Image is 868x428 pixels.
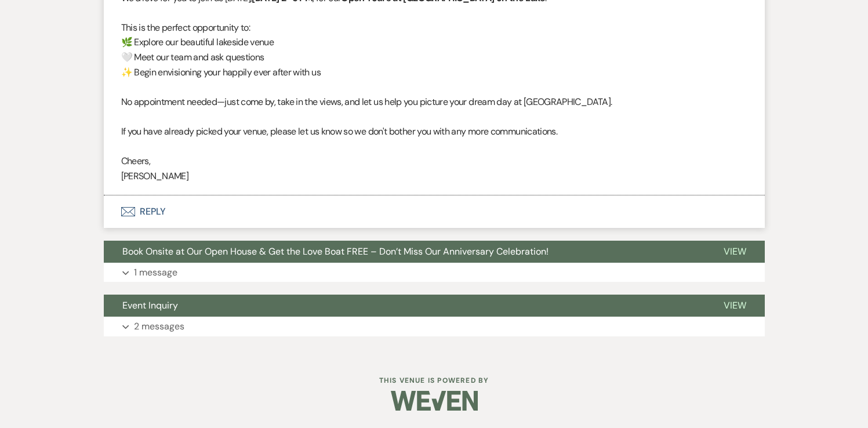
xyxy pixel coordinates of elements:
p: ✨ Begin envisioning your happily ever after with us [121,65,747,80]
span: View [724,299,746,311]
p: This is the perfect opportunity to: [121,20,747,35]
p: 🌿 Explore our beautiful lakeside venue [121,35,747,50]
button: Reply [104,195,765,228]
p: [PERSON_NAME] [121,169,747,184]
button: View [705,241,765,263]
button: 2 messages [104,317,765,336]
button: Book Onsite at Our Open House & Get the Love Boat FREE – Don’t Miss Our Anniversary Celebration! [104,241,705,263]
p: Cheers, [121,154,747,169]
p: If you have already picked your venue, please let us know so we don't bother you with any more co... [121,124,747,139]
button: View [705,295,765,317]
button: 1 message [104,263,765,282]
p: 1 message [134,265,177,280]
span: Book Onsite at Our Open House & Get the Love Boat FREE – Don’t Miss Our Anniversary Celebration! [122,245,549,257]
span: View [724,245,746,257]
button: Event Inquiry [104,295,705,317]
p: 🤍 Meet our team and ask questions [121,50,747,65]
p: 2 messages [134,319,184,334]
span: Event Inquiry [122,299,178,311]
p: No appointment needed—just come by, take in the views, and let us help you picture your dream day... [121,95,747,110]
img: Weven Logo [391,380,478,421]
